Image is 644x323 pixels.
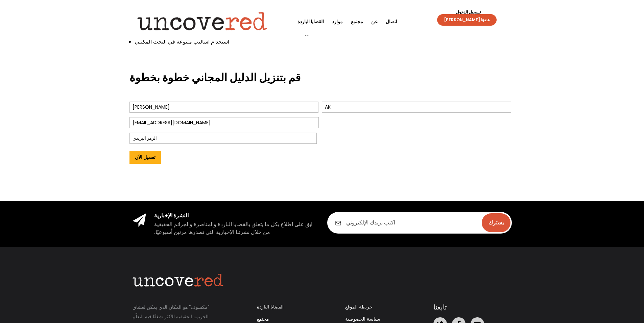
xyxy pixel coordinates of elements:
font: القضايا الباردة [297,18,324,25]
input: بريد إلكتروني [129,117,319,128]
a: مجتمع [257,316,269,322]
font: عن [371,18,378,25]
font: موارد [332,18,343,25]
a: عن [371,8,378,35]
input: يشترك [482,213,510,232]
font: ابق على اطلاع بكل ما يتعلق بالقضايا الباردة والمناصرة والجرائم الحقيقية من خلال نشرتنا الإخبارية ... [154,220,312,236]
a: خريطة الموقع [345,303,373,310]
input: اسم العائلة [322,102,511,113]
font: استخدام أساليب متنوعة في البحث المكتبي [135,38,229,46]
a: مجتمع [351,8,363,35]
font: تابعنا [433,302,447,312]
a: موارد [332,8,343,35]
a: [PERSON_NAME] عضوًا [437,14,497,26]
font: اتصال [386,18,397,25]
a: القضايا الباردة [257,303,284,310]
a: سياسة الخصوصية [345,316,380,322]
img: شعار مكشوف [131,7,274,36]
font: النشرة الإخبارية [154,212,189,219]
a: اتصال [386,8,397,35]
font: قم بتنزيل الدليل المجاني خطوة بخطوة [129,70,301,85]
input: اكتب بريدك الإلكتروني [327,212,512,234]
font: تسجيل الدخول [456,9,481,15]
input: تحميل الآن [129,151,161,164]
a: القضايا الباردة [297,8,324,35]
font: مجتمع [351,18,363,25]
input: الرمز البريدي [129,133,317,144]
input: الاسم الأول [129,102,319,113]
font: [PERSON_NAME] عضوًا [444,17,490,23]
a: تسجيل الدخول [452,10,484,14]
